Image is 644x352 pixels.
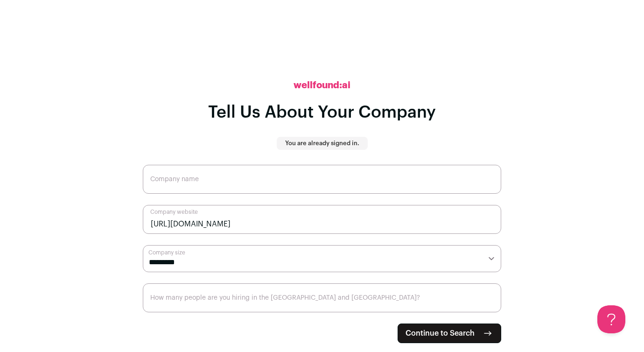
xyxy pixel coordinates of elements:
[143,165,501,194] input: Company name
[398,324,501,343] button: Continue to Search
[406,328,475,339] span: Continue to Search
[143,205,501,234] input: Company website
[294,79,350,92] h2: wellfound:ai
[597,305,625,333] iframe: Toggle Customer Support
[143,283,501,312] input: How many people are you hiring in the US and Canada?
[285,140,359,147] p: You are already signed in.
[208,103,436,122] h1: Tell Us About Your Company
